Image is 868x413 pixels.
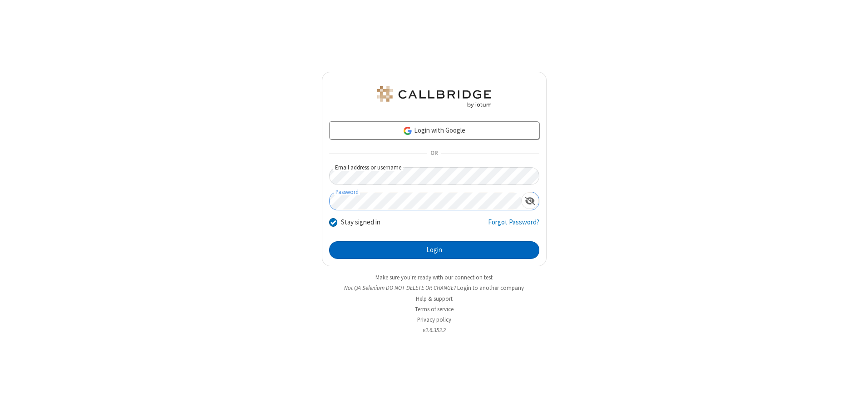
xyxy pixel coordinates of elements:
img: google-icon.png [403,126,413,136]
div: Show password [521,192,539,209]
a: Help & support [416,295,453,303]
a: Privacy policy [417,316,451,323]
a: Login with Google [329,121,539,139]
li: v2.6.353.2 [322,326,547,334]
a: Terms of service [415,305,454,313]
button: Login [329,241,539,259]
a: Make sure you're ready with our connection test [375,274,493,281]
input: Email address or username [329,167,539,185]
label: Stay signed in [341,217,380,228]
input: Password [330,192,521,210]
span: OR [427,147,441,160]
a: Forgot Password? [488,217,539,234]
li: Not QA Selenium DO NOT DELETE OR CHANGE? [322,284,547,292]
button: Login to another company [457,284,524,292]
img: QA Selenium DO NOT DELETE OR CHANGE [375,86,493,108]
